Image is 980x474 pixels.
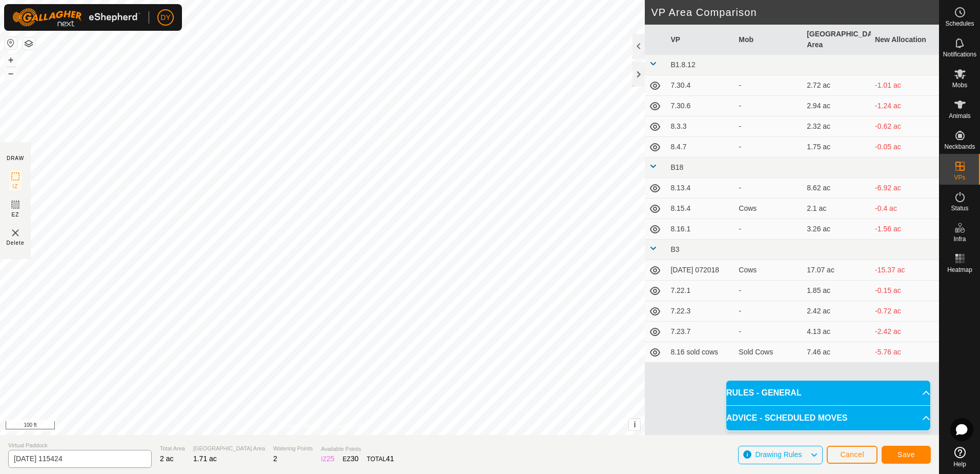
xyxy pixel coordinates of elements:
td: -0.15 ac [871,281,939,301]
span: 41 [386,455,394,463]
span: 2 ac [160,455,173,463]
div: EZ [343,453,359,464]
td: -0.4 ac [871,199,939,219]
span: Drawing Rules [755,450,802,459]
div: - [739,224,799,234]
td: 4.13 ac [803,322,871,342]
span: Status [951,205,968,211]
span: IZ [13,183,18,190]
td: -2.42 ac [871,322,939,342]
td: 7.30.4 [666,75,734,96]
div: - [739,121,799,132]
td: -0.05 ac [871,137,939,157]
div: - [739,80,799,91]
button: Save [882,446,931,464]
span: 30 [351,455,359,463]
td: -15.37 ac [871,260,939,281]
td: 2.32 ac [803,116,871,137]
td: 2.94 ac [803,96,871,116]
td: [DATE] 072018 [666,260,734,281]
th: New Allocation [871,25,939,55]
span: 25 [326,455,335,463]
span: EZ [12,211,19,219]
h2: VP Area Comparison [651,6,939,18]
span: Save [897,450,915,459]
div: Cows [739,203,799,214]
span: Help [953,461,966,467]
td: -1.01 ac [871,75,939,96]
span: Notifications [943,51,976,57]
td: 7.23.7 [666,322,734,342]
td: 2.42 ac [803,301,871,322]
span: Neckbands [944,144,975,150]
td: 8.16 sold cows [666,342,734,363]
span: DY [160,12,170,23]
span: Mobs [952,82,967,88]
a: Contact Us [333,422,363,431]
img: Gallagher Logo [12,8,140,27]
span: Animals [949,113,971,119]
th: [GEOGRAPHIC_DATA] Area [803,25,871,55]
div: Sold Cows [739,347,799,358]
th: VP [666,25,734,55]
span: Infra [953,236,966,242]
td: 8.16.1 [666,219,734,240]
div: DRAW [7,154,24,162]
span: ADVICE - SCHEDULED MOVES [726,412,847,424]
img: VP [9,227,22,239]
td: -1.24 ac [871,96,939,116]
p-accordion-header: RULES - GENERAL [726,381,930,405]
td: -1.56 ac [871,219,939,240]
div: - [739,142,799,152]
span: B18 [670,163,683,171]
button: i [629,419,640,430]
td: 8.3.3 [666,116,734,137]
div: IZ [321,453,334,464]
span: B3 [670,245,679,253]
div: - [739,306,799,317]
td: 7.30.6 [666,96,734,116]
span: Heatmap [947,267,972,273]
td: 8.13.4 [666,178,734,199]
td: 3.26 ac [803,219,871,240]
td: -0.62 ac [871,116,939,137]
span: i [634,420,636,429]
td: 7.22.3 [666,301,734,322]
div: - [739,183,799,193]
td: 7.22.1 [666,281,734,301]
span: Available Points [321,445,394,453]
div: - [739,285,799,296]
p-accordion-header: ADVICE - SCHEDULED MOVES [726,406,930,430]
td: 8.15.4 [666,199,734,219]
span: Delete [7,239,25,247]
td: 17.07 ac [803,260,871,281]
span: Watering Points [273,444,313,453]
td: -0.72 ac [871,301,939,322]
td: 8.4.7 [666,137,734,157]
span: 2 [273,455,277,463]
td: -6.92 ac [871,178,939,199]
button: Reset Map [5,37,17,49]
span: Schedules [945,21,974,27]
button: – [5,67,17,80]
span: [GEOGRAPHIC_DATA] Area [193,444,265,453]
td: 1.75 ac [803,137,871,157]
td: -5.76 ac [871,342,939,363]
button: + [5,54,17,66]
a: Help [940,443,980,471]
div: - [739,326,799,337]
span: Cancel [840,450,864,459]
span: VPs [954,174,965,181]
td: 2.1 ac [803,199,871,219]
a: Privacy Policy [282,422,320,431]
span: B1.8.12 [670,61,695,69]
span: Virtual Paddock [8,441,152,450]
td: 7.46 ac [803,342,871,363]
span: Total Area [160,444,185,453]
td: 1.85 ac [803,281,871,301]
div: - [739,101,799,111]
td: 2.72 ac [803,75,871,96]
div: TOTAL [367,453,394,464]
button: Map Layers [23,37,35,50]
span: 1.71 ac [193,455,217,463]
